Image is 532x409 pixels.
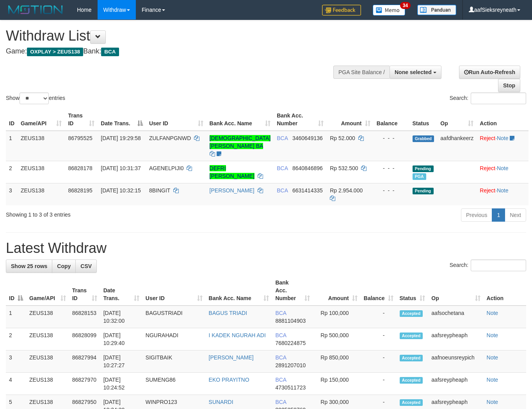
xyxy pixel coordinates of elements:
[275,384,306,391] span: Copy 4730511723 to clipboard
[428,350,483,373] td: aafnoeunsreypich
[18,183,65,205] td: ZEUS138
[100,276,142,306] th: Date Trans.: activate to sort column ascending
[6,240,526,256] h1: Latest Withdraw
[400,333,423,339] span: Accepted
[437,131,477,161] td: aafdhankeerz
[437,108,477,131] th: Op: activate to sort column ascending
[272,276,313,306] th: Bank Acc. Number: activate to sort column ascending
[52,260,76,273] a: Copy
[6,208,216,219] div: Showing 1 to 3 of 3 entries
[275,354,286,361] span: BCA
[206,108,274,131] th: Bank Acc. Name: activate to sort column ascending
[400,377,423,384] span: Accepted
[477,108,528,131] th: Action
[142,328,206,350] td: NGURAHADI
[487,332,498,338] a: Note
[313,306,361,328] td: Rp 100,000
[497,135,509,141] a: Note
[487,399,498,405] a: Note
[330,135,355,141] span: Rp 52.000
[361,373,397,395] td: -
[292,135,323,141] span: Copy 3460649136 to clipboard
[209,354,254,361] a: [PERSON_NAME]
[149,187,170,194] span: 8BINGIT
[322,5,361,16] img: Feedback.jpg
[409,108,438,131] th: Status
[18,161,65,183] td: ZEUS138
[313,276,361,306] th: Amount: activate to sort column ascending
[292,165,323,171] span: Copy 8640846896 to clipboard
[100,373,142,395] td: [DATE] 10:24:52
[377,187,406,194] div: - - -
[277,165,288,171] span: BCA
[20,92,49,104] select: Showentries
[18,108,65,131] th: Game/API: activate to sort column ascending
[400,355,423,361] span: Accepted
[69,306,100,328] td: 86828153
[142,373,206,395] td: SUMENG86
[98,108,146,131] th: Date Trans.: activate to sort column descending
[477,183,528,205] td: ·
[480,165,495,171] a: Reject
[6,92,65,104] label: Show entries
[142,350,206,373] td: SIGITBAIK
[274,108,327,131] th: Bank Acc. Number: activate to sort column ascending
[100,328,142,350] td: [DATE] 10:29:40
[361,306,397,328] td: -
[361,276,397,306] th: Balance: activate to sort column ascending
[26,276,69,306] th: Game/API: activate to sort column ascending
[498,79,520,92] a: Stop
[68,135,92,141] span: 86795525
[450,92,526,104] label: Search:
[275,318,306,324] span: Copy 8881104903 to clipboard
[6,108,18,131] th: ID
[6,306,26,328] td: 1
[327,108,373,131] th: Amount: activate to sort column ascending
[330,165,358,171] span: Rp 532.500
[395,69,432,75] span: None selected
[6,4,65,16] img: MOTION_logo.png
[400,2,411,9] span: 34
[6,28,347,44] h1: Withdraw List
[27,48,83,56] span: OXPLAY > ZEUS138
[275,399,286,405] span: BCA
[497,165,509,171] a: Note
[377,164,406,172] div: - - -
[450,260,526,271] label: Search:
[142,306,206,328] td: BAGUSTRIADI
[413,165,434,172] span: Pending
[377,134,406,142] div: - - -
[428,306,483,328] td: aafsochetana
[417,5,456,15] img: panduan.png
[69,350,100,373] td: 86827994
[149,135,191,141] span: ZULFANPGNWD
[275,362,306,368] span: Copy 2891207010 to clipboard
[26,350,69,373] td: ZEUS138
[69,276,100,306] th: Trans ID: activate to sort column ascending
[492,208,505,222] a: 1
[487,377,498,383] a: Note
[101,187,141,194] span: [DATE] 10:32:15
[209,377,249,383] a: EKO PRAYITNO
[101,48,119,56] span: BCA
[428,276,483,306] th: Op: activate to sort column ascending
[18,131,65,161] td: ZEUS138
[459,66,520,79] a: Run Auto-Refresh
[275,340,306,346] span: Copy 7680224875 to clipboard
[413,173,426,180] span: Marked by aafnoeunsreypich
[6,328,26,350] td: 2
[275,332,286,338] span: BCA
[210,135,271,149] a: [DEMOGRAPHIC_DATA][PERSON_NAME] BA
[6,161,18,183] td: 2
[313,373,361,395] td: Rp 150,000
[209,332,266,338] a: I KADEK NGURAH ADI
[149,165,184,171] span: AGENELPIJI0
[292,187,323,194] span: Copy 6631414335 to clipboard
[477,131,528,161] td: ·
[68,165,92,171] span: 86828178
[484,276,526,306] th: Action
[69,328,100,350] td: 86828099
[6,48,347,55] h4: Game: Bank:
[313,350,361,373] td: Rp 850,000
[397,276,429,306] th: Status: activate to sort column ascending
